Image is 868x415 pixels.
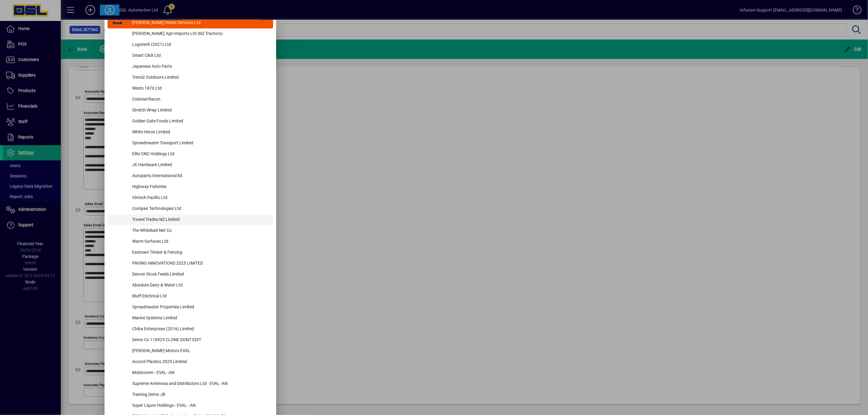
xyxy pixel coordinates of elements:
button: Denver Stock Feeds Limited [108,269,273,280]
div: Japanese Auto Parts [127,61,273,72]
div: Compair Technologies Ltd [127,204,273,214]
div: Denver Stock Feeds Limited [127,269,273,280]
div: Accord Plastics 2025 Limited [127,357,273,368]
button: Marine Systems Limited [108,313,273,324]
button: Spreadmaster Transport Limited [108,138,273,149]
div: [PERSON_NAME] Water Services Ltd [127,18,273,29]
div: Wests 1876 Ltd [127,83,273,94]
div: Absolute Dairy & Water Ltd [127,280,273,291]
div: Training Demo JB [127,389,273,400]
button: Stretch Wrap Limited [108,105,273,116]
div: Bluff Electrical Ltd [127,291,273,302]
div: Elite CNC Holdings Ltd [127,149,273,160]
button: Compair Technologies Ltd [108,204,273,214]
button: Warm Surfaces Ltd [108,236,273,247]
button: JK Hardware Limited [108,160,273,171]
button: Elite CNC Holdings Ltd [108,149,273,160]
button: Highway Fisheries [108,182,273,193]
button: Absolute Dairy & Water Ltd [108,280,273,291]
div: Marine Systems Limited [127,313,273,324]
button: Wests 1876 Ltd [108,83,273,94]
div: Vintech Pacific Ltd [127,193,273,204]
button: Trowel Trades NZ Limited [108,214,273,225]
div: Trendz Outdoors Limited [127,72,273,83]
div: JK Hardware Limited [127,160,273,171]
button: Trendz Outdoors Limited [108,72,273,83]
button: Demo Co 110925 CLONE DONT EDIT [108,335,273,346]
div: Eastown Timber & Fencing [127,247,273,258]
div: Demo Co 110925 CLONE DONT EDIT [127,335,273,346]
div: Super Liquor Holdings - EVAL - AN [127,400,273,411]
div: Colonial Bacon [127,94,273,105]
button: Logotech (2021) Ltd [108,39,273,50]
div: Supreme Antennas and Distributors Ltd - EVAL -AN [127,379,273,389]
button: PAVING INNOVATIONS 2025 LIMITED [108,258,273,269]
button: Mobicomm - EVAL -AN [108,368,273,379]
div: [PERSON_NAME] Motors EVAL [127,346,273,357]
div: Highway Fisheries [127,182,273,193]
button: Supreme Antennas and Distributors Ltd - EVAL -AN [108,379,273,389]
button: Chiba Enterprises (2016) Limited [108,324,273,335]
div: Warm Surfaces Ltd [127,236,273,247]
div: [PERSON_NAME] Agri-Imports Ltd (NZ Tractors) [127,29,273,39]
button: Spreadmaster Properties Limited [108,302,273,313]
button: Eastown Timber & Fencing [108,247,273,258]
div: Autoparts International ltd [127,171,273,182]
div: Chiba Enterprises (2016) Limited [127,324,273,335]
div: Stretch Wrap Limited [127,105,273,116]
button: Smart Click Ltd [108,50,273,61]
button: Super Liquor Holdings - EVAL - AN [108,400,273,411]
button: Colonial Bacon [108,94,273,105]
button: White Heron Limited [108,127,273,138]
button: Japanese Auto Parts [108,61,273,72]
button: Training Demo JB [108,389,273,400]
button: Vintech Pacific Ltd [108,193,273,204]
button: [PERSON_NAME] Agri-Imports Ltd (NZ Tractors) [108,29,273,39]
img: contain [6,6,53,26]
div: Logotech (2021) Ltd [127,39,273,50]
button: Autoparts International ltd [108,171,273,182]
div: White Heron Limited [127,127,273,138]
div: Spreadmaster Transport Limited [127,138,273,149]
button: Golden Gate Foods Limited [108,116,273,127]
div: Spreadmaster Properties Limited [127,302,273,313]
div: Golden Gate Foods Limited [127,116,273,127]
button: The Whitebait Net Co [108,225,273,236]
button: Bluff Electrical Ltd [108,291,273,302]
div: The Whitebait Net Co [127,225,273,236]
div: Mobicomm - EVAL -AN [127,368,273,379]
button: [PERSON_NAME] Water Services Ltd [108,18,273,29]
div: Smart Click Ltd [127,50,273,61]
button: [PERSON_NAME] Motors EVAL [108,346,273,357]
button: Accord Plastics 2025 Limited [108,357,273,368]
p: Example email content. [6,43,771,48]
div: PAVING INNOVATIONS 2025 LIMITED [127,258,273,269]
div: Trowel Trades NZ Limited [127,214,273,225]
